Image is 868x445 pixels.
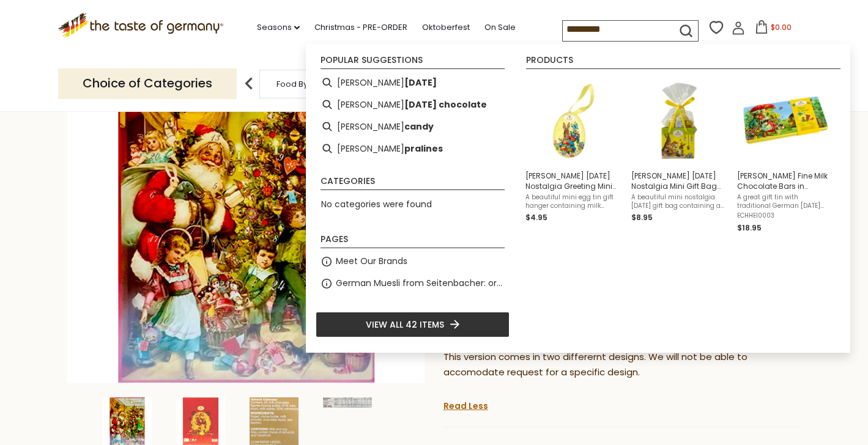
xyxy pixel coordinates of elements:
[237,72,261,96] img: previous arrow
[747,20,799,39] button: $0.00
[404,120,434,134] b: candy
[321,177,505,190] li: Categories
[732,72,838,239] li: Heidel Fine Milk Chocolate Bars in Nostalgic Easter Bunny Design Gift Tin, 4.2 oz
[316,116,510,138] li: heidel candy
[526,56,840,69] li: Products
[404,98,487,112] b: [DATE] chocolate
[316,251,510,273] li: Meet Our Brands
[321,235,505,248] li: Pages
[67,26,425,383] img: Heidel "Christmas Nostalgia" Chocolate Advent Calendar, 2.6 oz
[631,171,727,191] span: [PERSON_NAME] [DATE] Nostalgia Mini Gift Bag with Assorted [DATE] treats .1.7 oz
[58,68,237,98] p: Choice of Categories
[521,72,626,239] li: Heidel Easter Nostalgia Greeting Mini Egg Tin with Hanger, 0.5 oz
[484,21,516,34] a: On Sale
[404,76,437,90] b: [DATE]
[316,273,510,295] li: German Muesli from Seitenbacher: organic and natural food at its best.
[323,397,372,408] img: Heidel "Christmas Nostalgia" Chocolate Advent Calendar, 2.6 oz
[737,211,833,220] span: ECHHEI0003
[771,22,792,32] span: $0.00
[314,21,407,34] a: Christmas - PRE-ORDER
[404,142,443,156] b: pralines
[443,400,488,412] a: Read Less
[336,254,407,268] a: Meet Our Brands
[316,138,510,160] li: heidel pralines
[635,76,724,165] img: Heidel Easter Nostalgia Mini Gift Bag
[336,276,505,290] a: German Muesli from Seitenbacher: organic and natural food at its best.
[316,312,510,337] li: View all 42 items
[316,94,510,116] li: heidel easter chocolate
[525,76,621,234] a: Heidel Easter Nostalgia Mini Egg Tin with Hanger[PERSON_NAME] [DATE] Nostalgia Greeting Mini Egg ...
[626,72,732,239] li: Heidel Easter Nostalgia Mini Gift Bag with Assorted Easter treats .1.7 oz
[631,76,727,234] a: Heidel Easter Nostalgia Mini Gift Bag[PERSON_NAME] [DATE] Nostalgia Mini Gift Bag with Assorted [...
[257,21,300,34] a: Seasons
[276,79,347,89] a: Food By Category
[737,171,833,191] span: [PERSON_NAME] Fine Milk Chocolate Bars in Nostalgic [DATE] Bunny Design Gift Tin, 4.2 oz
[366,318,444,331] span: View all 42 items
[306,44,850,352] div: Instant Search Results
[631,212,653,223] span: $8.95
[525,171,621,191] span: [PERSON_NAME] [DATE] Nostalgia Greeting Mini Egg Tin with Hanger, 0.5 oz
[443,350,801,380] p: This version comes in two differernt designs. We will not be able to accomodate request for a spe...
[525,212,547,223] span: $4.95
[316,72,510,94] li: heidel easter
[737,193,833,210] span: A great gift tin with traditional German [DATE] bunny designs, filled with premium German milk ch...
[631,193,727,210] span: A beautiful mini nostalgia [DATE] gift bag containing a milk chocolate bunny and assorted praline...
[737,223,762,233] span: $18.95
[525,193,621,210] span: A beautiful mini egg tin gift hanger containing milk chocolate. This keepsake gift will delight e...
[737,76,833,234] a: [PERSON_NAME] Fine Milk Chocolate Bars in Nostalgic [DATE] Bunny Design Gift Tin, 4.2 ozA great g...
[321,56,505,69] li: Popular suggestions
[321,198,432,210] span: No categories were found
[422,21,470,34] a: Oktoberfest
[529,76,618,165] img: Heidel Easter Nostalgia Mini Egg Tin with Hanger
